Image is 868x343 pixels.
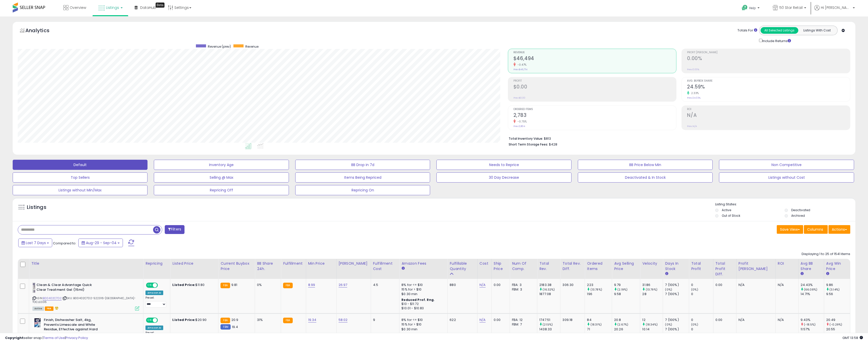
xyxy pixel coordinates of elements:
b: Short Term Storage Fees: [509,142,548,147]
span: All listings currently available for purchase on Amazon [32,306,44,311]
b: Listed Price: [172,282,195,287]
button: Save View [777,225,803,234]
div: $0.30 min [401,292,444,296]
div: 0.00 [715,283,732,287]
span: Ordered Items [513,108,676,111]
div: $10 - $11.72 [401,302,444,306]
span: 9.81 [231,282,237,287]
div: Title [31,261,141,266]
div: Displaying 1 to 25 of 1541 items [802,252,850,257]
span: Hi [PERSON_NAME] [821,5,851,10]
div: ASIN: [32,283,139,310]
small: Prev: $46,714 [513,68,527,71]
div: Current Buybox Price [220,261,253,272]
button: Listings without Cost [719,172,854,183]
small: Avg Win Price. [826,272,829,276]
small: (2.19%) [617,287,627,292]
button: Items Being Repriced [295,172,430,183]
div: 20.8 [614,318,640,322]
small: FBM [220,324,230,330]
span: Avg. Buybox Share [687,80,850,82]
button: Top Sellers [13,172,147,183]
div: Fulfillable Quantity [450,261,475,272]
span: Revenue [513,51,676,54]
div: 0% [257,283,277,287]
a: Terms of Use [43,335,65,340]
div: N/A [738,283,772,287]
div: 9.43% [801,318,824,322]
span: Listings [106,5,119,10]
span: ON [146,283,153,287]
div: Ordered Items [587,261,610,272]
div: 7 (100%) [665,283,689,287]
div: Avg Selling Price [614,261,638,272]
div: 24.43% [801,283,824,287]
small: -0.75% [516,120,527,123]
div: Listed Price [172,261,216,266]
div: 7 (100%) [665,318,689,322]
small: (16.32%) [543,287,555,292]
button: BB Drop in 7d [295,160,430,170]
div: 9.79 [614,283,640,287]
span: OFF [157,318,165,322]
div: 8% for <= $10 [401,283,444,287]
div: 15% for > $10 [401,322,444,327]
span: | SKU: B00402C7D2-522316-[GEOGRAPHIC_DATA]-TOCLE036 [32,296,136,304]
h2: $46,494 [513,56,676,62]
div: 9 [373,318,396,322]
small: Prev: 24.03% [687,96,700,99]
div: FBA: 12 [512,318,533,322]
b: Reduced Prof. Rng. [401,298,435,302]
label: Archived [791,213,805,218]
div: 1438.33 [539,327,560,332]
button: Inventory Age [154,160,289,170]
span: Overview [70,5,86,10]
button: Non Competitive [719,160,854,170]
label: Out of Stock [722,213,740,218]
small: (0%) [691,322,698,327]
button: BB Price Below Min [578,160,713,170]
div: 0 [691,318,713,322]
strong: Copyright [5,335,24,340]
div: 15% for > $10 [401,287,444,292]
button: Columns [804,225,828,234]
div: 9.58 [614,292,640,296]
div: 7 (100%) [665,327,689,332]
div: 622 [450,318,473,322]
span: $428 [549,142,557,147]
h5: Analytics [25,27,59,35]
div: Velocity [642,261,661,266]
button: 30 Day Decrease [436,172,571,183]
b: Finish, Dishwasher Salt, 4kg, Prevents Limescale and White Residue, Effective against Hard Water,... [44,318,105,342]
small: (0%) [665,287,672,292]
small: (3.14%) [829,287,840,292]
label: Deactivated [791,208,810,212]
div: Avg Win Price [826,261,848,272]
a: B00402C7D2 [43,296,62,300]
a: 19.34 [308,317,317,322]
span: FBA [45,306,53,311]
div: 9.86 [826,283,850,287]
button: Repricing On [295,185,430,195]
span: ROI [687,108,850,111]
div: Fulfillment [283,261,304,266]
small: (13.78%) [590,287,602,292]
span: 20.9 [231,317,238,322]
div: 8% for <= $10 [401,318,444,322]
h2: 2,783 [513,112,676,119]
div: [PERSON_NAME] [339,261,369,266]
div: 10.14 [642,327,663,332]
span: OFF [157,283,165,287]
small: (18.34%) [646,322,658,327]
small: Avg BB Share. [801,272,804,276]
div: 0 [691,283,713,287]
small: (18.31%) [590,322,602,327]
div: 12 [642,318,663,322]
span: Last 7 Days [26,240,46,245]
span: Aug-29 - Sep-04 [86,240,117,245]
a: 26.97 [339,282,347,287]
button: Listings With Cost [798,27,836,34]
div: $11.80 [172,283,214,287]
div: 20.55 [826,327,850,332]
div: Num of Comp. [512,261,535,272]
